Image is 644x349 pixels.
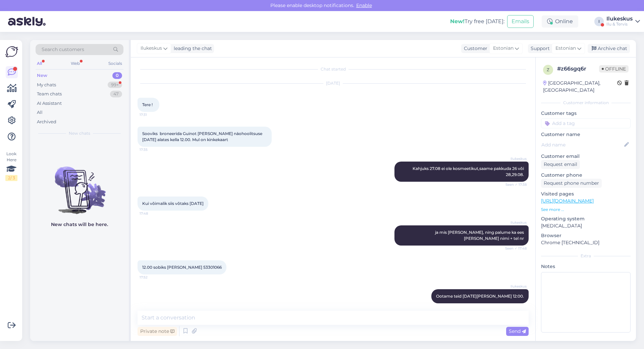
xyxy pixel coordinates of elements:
span: Sooviks broneerida Guinot [PERSON_NAME] näohoolitsuse [DATE] alates kella 12.00. Mul on kinkekaart [142,131,263,142]
p: Customer name [541,131,631,138]
span: 17:31 [140,112,165,117]
span: Offline [599,65,629,73]
div: Archive chat [588,44,630,53]
input: Add name [541,141,623,148]
div: Online [542,15,578,28]
div: 99+ [108,82,122,88]
a: IlukeskusIlu & Tervis [606,16,640,27]
p: Notes [541,263,631,270]
span: Ootame teid [DATE][PERSON_NAME] 12:00. [436,294,524,299]
div: [GEOGRAPHIC_DATA], [GEOGRAPHIC_DATA] [543,80,617,94]
div: Ilukeskus [606,16,633,21]
div: Extra [541,253,631,259]
span: Estonian [493,45,514,52]
p: [MEDICAL_DATA] [541,222,631,229]
div: Support [528,45,550,52]
div: Request email [541,160,580,169]
span: Enable [354,2,374,8]
span: Search customers [42,46,84,53]
span: ja mis [PERSON_NAME], ning palume ka ees [PERSON_NAME] nimi + tel nr [435,230,525,241]
div: New [37,72,47,79]
p: Customer phone [541,172,631,179]
p: New chats will be here. [51,221,108,228]
div: [DATE] [138,80,529,86]
div: Private note [138,327,177,336]
div: My chats [37,82,56,88]
span: Seen ✓ 17:48 [501,246,527,251]
p: Operating system [541,215,631,222]
span: Kui võimalik siis võtaks [DATE] [142,201,204,206]
div: Customer [461,45,487,52]
div: # z66sgq6r [557,65,599,73]
span: Seen ✓ 17:38 [501,182,527,187]
span: Seen ✓ 17:53 [501,304,527,309]
span: z [547,67,549,72]
img: No chats [30,155,129,215]
div: Customer information [541,100,631,106]
div: 47 [110,91,122,97]
span: Tere ! [142,102,153,107]
input: Add a tag [541,118,631,128]
div: Try free [DATE]: [450,17,504,26]
p: Visited pages [541,190,631,198]
span: Send [509,328,526,334]
span: Kahjuks 27.08 ei ole kosmeetikut,saame pakkuda 26 või 28,29.08. [413,166,525,177]
div: I [594,17,604,26]
div: Team chats [37,91,62,97]
div: Web [69,59,81,68]
div: leading the chat [171,45,212,52]
button: Emails [507,15,534,28]
span: 12.00 sobiks [PERSON_NAME] 53301066 [142,265,222,270]
div: All [36,59,43,68]
div: Chat started [138,66,529,72]
div: Look Here [5,151,17,181]
span: 17:48 [140,211,165,216]
div: Socials [107,59,123,68]
div: Ilu & Tervis [606,21,633,27]
div: 2 / 3 [5,175,17,181]
p: Customer tags [541,110,631,117]
b: New! [450,18,465,25]
a: [URL][DOMAIN_NAME] [541,198,594,204]
p: Browser [541,232,631,239]
span: New chats [69,130,90,136]
span: Ilukeskus [501,156,527,161]
p: See more ... [541,207,631,213]
div: All [37,109,43,116]
div: 0 [112,72,122,79]
span: Ilukeskus [501,284,527,289]
span: Ilukeskus [141,45,162,52]
div: Request phone number [541,179,602,188]
p: Customer email [541,153,631,160]
span: Estonian [555,45,576,52]
p: Chrome [TECHNICAL_ID] [541,239,631,246]
img: Askly Logo [5,45,18,58]
div: Archived [37,119,56,125]
span: 17:35 [140,147,165,152]
div: AI Assistant [37,100,62,107]
span: Ilukeskus [501,220,527,225]
span: 17:52 [140,275,165,280]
